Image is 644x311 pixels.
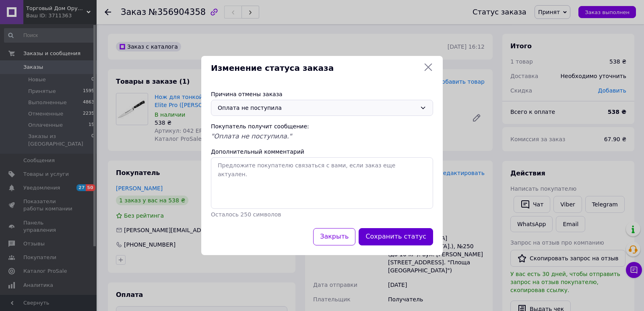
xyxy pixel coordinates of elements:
[211,148,304,155] label: Дополнительный комментарий
[211,62,420,74] span: Изменение статуса заказа
[211,132,292,140] span: "Оплата не поступила."
[211,122,433,130] div: Покупатель получит сообщение:
[359,228,433,245] button: Сохранить статус
[218,103,417,112] div: Оплата не поступила
[211,211,281,218] span: Осталось 250 символов
[211,90,433,98] div: Причина отмены заказа
[313,228,355,245] button: Закрыть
